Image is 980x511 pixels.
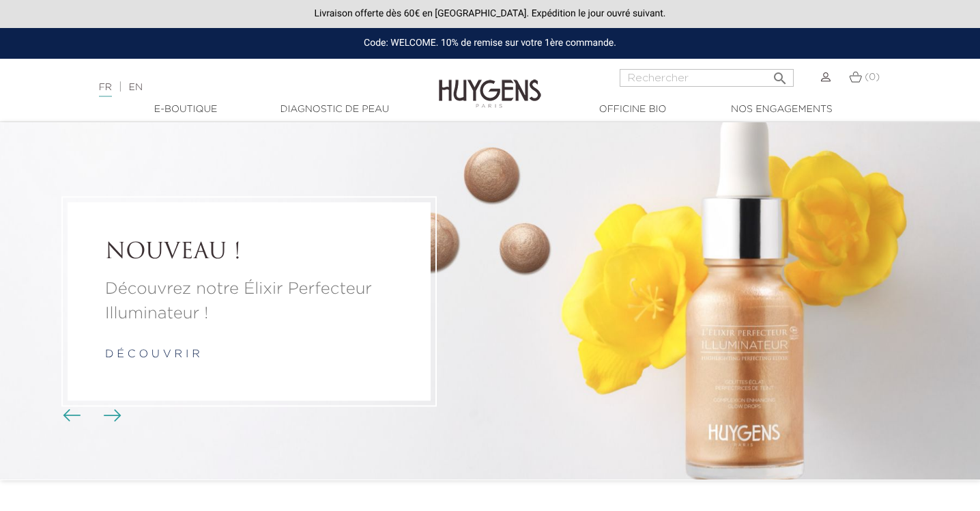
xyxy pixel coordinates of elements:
a: Nos engagements [713,102,850,117]
span: (0) [865,72,880,82]
a: Découvrez notre Élixir Perfecteur Illuminateur ! [105,276,393,325]
div: Boutons du carrousel [68,406,113,426]
a: FR [99,83,112,97]
a: Officine Bio [564,102,701,117]
a: EN [129,83,143,92]
a: NOUVEAU ! [105,240,393,266]
button:  [768,65,792,83]
a: E-Boutique [117,102,254,117]
input: Rechercher [620,69,794,87]
div: | [92,79,399,96]
a: Diagnostic de peau [266,102,403,117]
img: Huygens [439,57,541,110]
a: d é c o u v r i r [105,348,200,359]
i:  [772,66,788,83]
